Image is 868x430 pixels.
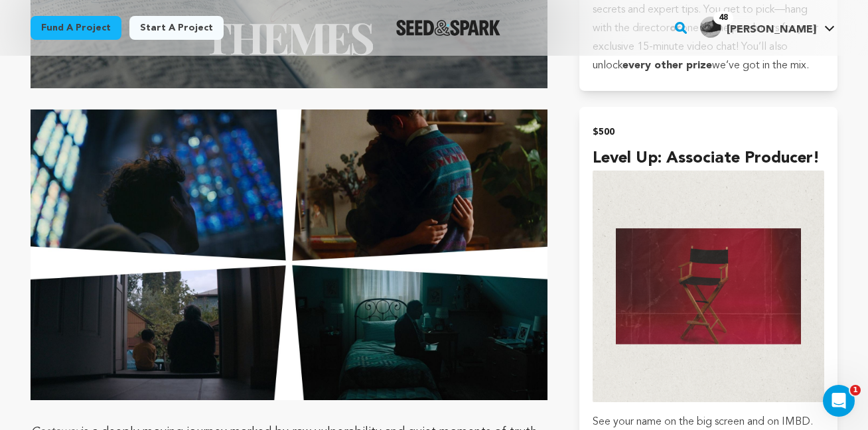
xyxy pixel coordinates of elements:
img: a624ee36a3fc43d5.png [700,17,721,38]
a: Seed&Spark Homepage [396,20,500,36]
span: [PERSON_NAME] [727,25,816,35]
a: Nathan M.'s Profile [697,14,837,38]
a: Start a project [129,16,224,40]
h2: $500 [593,123,824,141]
img: Seed&Spark Logo Dark Mode [396,20,500,36]
span: Nathan M.'s Profile [697,14,837,42]
strong: every other prize [622,60,712,71]
span: 1 [850,385,861,395]
iframe: Intercom live chat [823,385,855,417]
img: incentive [593,171,824,402]
h4: Level Up: Associate Producer! [593,147,824,171]
a: Fund a project [31,16,121,40]
div: Nathan M.'s Profile [700,17,816,38]
img: 1755052326-CAstaway%20(4).jpg [31,109,547,400]
span: 48 [713,11,733,25]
